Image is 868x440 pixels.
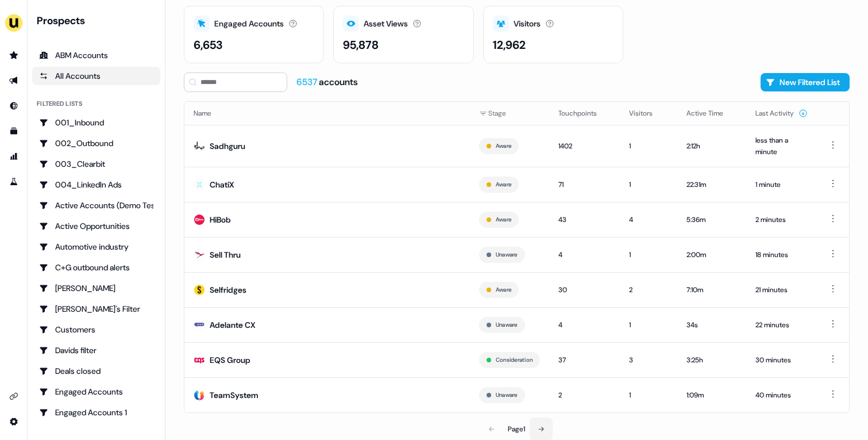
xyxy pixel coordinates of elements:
[39,220,153,232] div: Active Opportunities
[755,179,808,190] div: 1 minute
[686,179,737,190] div: 22:31m
[32,382,160,401] a: Go to Engaged Accounts
[32,362,160,380] a: Go to Deals closed
[5,387,23,405] a: Go to integrations
[32,403,160,422] a: Go to Engaged Accounts 1
[32,134,160,152] a: Go to 002_Outbound
[39,117,153,128] div: 001_Inbound
[514,18,541,30] div: Visitors
[493,36,526,53] div: 12,962
[558,284,611,296] div: 30
[5,71,23,90] a: Go to outbound experience
[558,319,611,331] div: 4
[755,135,808,158] div: less than a minute
[39,303,153,315] div: [PERSON_NAME]'s Filter
[629,389,668,401] div: 1
[184,102,470,125] th: Name
[686,140,737,152] div: 2:12h
[210,284,246,296] div: Selfridges
[39,137,153,149] div: 002_Outbound
[686,389,737,401] div: 1:09m
[194,36,222,53] div: 6,653
[629,103,666,124] button: Visitors
[558,389,611,401] div: 2
[629,140,668,152] div: 1
[629,249,668,261] div: 1
[210,354,250,366] div: EQS Group
[761,73,850,91] button: New Filtered List
[755,354,808,366] div: 30 minutes
[755,319,808,331] div: 22 minutes
[558,179,611,190] div: 71
[364,18,408,30] div: Asset Views
[558,249,611,261] div: 4
[496,355,533,365] button: Consideration
[755,389,808,401] div: 40 minutes
[37,99,82,109] div: Filtered lists
[686,249,737,261] div: 2:00m
[210,249,241,261] div: Sell Thru
[210,179,234,190] div: ChatiX
[479,108,540,119] div: Stage
[32,279,160,297] a: Go to Charlotte Stone
[629,284,668,296] div: 2
[558,354,611,366] div: 37
[32,196,160,215] a: Go to Active Accounts (Demo Test)
[755,103,808,124] button: Last Activity
[508,423,525,435] div: Page 1
[32,67,160,85] a: All accounts
[558,103,611,124] button: Touchpoints
[39,345,153,356] div: Davids filter
[39,49,153,61] div: ABM Accounts
[296,76,358,89] div: accounts
[5,412,23,431] a: Go to integrations
[39,200,153,211] div: Active Accounts (Demo Test)
[496,390,518,400] button: Unaware
[558,140,611,152] div: 1402
[686,319,737,331] div: 34s
[32,300,160,318] a: Go to Charlotte's Filter
[5,147,23,166] a: Go to attribution
[39,365,153,377] div: Deals closed
[686,354,737,366] div: 3:25h
[39,158,153,170] div: 003_Clearbit
[629,214,668,225] div: 4
[32,320,160,339] a: Go to Customers
[686,103,737,124] button: Active Time
[629,354,668,366] div: 3
[214,18,284,30] div: Engaged Accounts
[755,284,808,296] div: 21 minutes
[210,389,259,401] div: TeamSystem
[39,324,153,335] div: Customers
[496,141,511,151] button: Aware
[32,217,160,235] a: Go to Active Opportunities
[686,284,737,296] div: 7:10m
[496,179,511,190] button: Aware
[39,282,153,294] div: [PERSON_NAME]
[32,155,160,173] a: Go to 003_Clearbit
[39,262,153,273] div: C+G outbound alerts
[686,214,737,225] div: 5:36m
[496,250,518,260] button: Unaware
[210,214,231,225] div: HiBob
[39,407,153,418] div: Engaged Accounts 1
[39,386,153,397] div: Engaged Accounts
[37,14,160,28] div: Prospects
[210,140,245,152] div: Sadhguru
[296,76,319,88] span: 6537
[39,70,153,82] div: All Accounts
[755,249,808,261] div: 18 minutes
[5,173,23,191] a: Go to experiments
[629,319,668,331] div: 1
[32,258,160,277] a: Go to C+G outbound alerts
[39,179,153,190] div: 004_LinkedIn Ads
[210,319,256,331] div: Adelante CX
[39,241,153,252] div: Automotive industry
[343,36,379,53] div: 95,878
[5,122,23,140] a: Go to templates
[496,215,511,225] button: Aware
[32,113,160,132] a: Go to 001_Inbound
[32,341,160,359] a: Go to Davids filter
[32,46,160,64] a: ABM Accounts
[496,320,518,330] button: Unaware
